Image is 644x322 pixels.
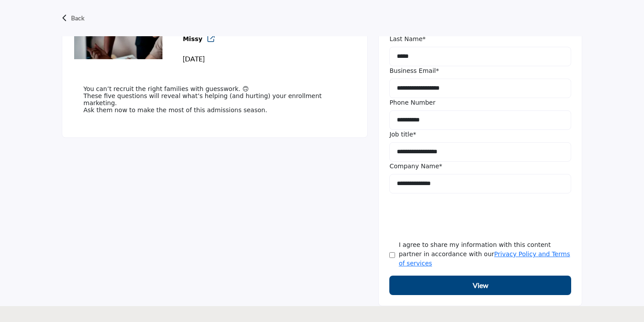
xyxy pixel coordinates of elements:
label: Phone Number [389,98,435,107]
label: I agree to share my information with this content partner in accordance with our [399,240,571,268]
label: Last Name* [389,34,426,44]
input: Business Email [389,79,571,98]
input: Phone Number [389,110,571,130]
label: Job title* [389,130,416,139]
p: Back [71,10,84,26]
input: Job Title [389,142,571,162]
button: View [389,276,571,295]
input: Company Name [389,174,571,193]
a: Missy [183,35,203,42]
b: View [473,280,488,291]
a: Privacy Policy and Terms of services [399,250,570,267]
span: [DATE] [183,54,205,63]
b: Redirect to company listing - truth-tree [183,34,203,44]
label: Company Name* [389,162,442,171]
input: Last Name [389,47,571,66]
div: Posted by [183,25,228,64]
label: Business Email* [389,66,439,76]
iframe: reCAPTCHA [389,197,523,231]
p: You can’t recruit the right families with guesswork. 🙃 These five questions will reveal what’s he... [83,85,346,114]
input: Agree Terms & Conditions [389,252,395,258]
